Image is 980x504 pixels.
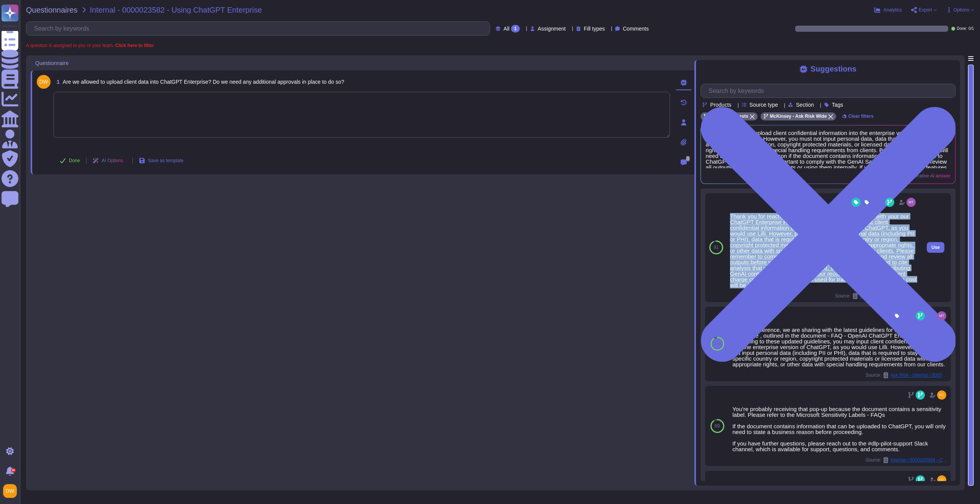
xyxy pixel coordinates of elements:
[54,79,60,85] span: 1
[715,341,720,346] span: 90
[2,483,22,499] button: user
[623,26,649,31] span: Comments
[937,390,946,400] img: user
[686,156,690,161] span: 0
[63,79,344,85] span: Are we allowed to upload client data into ChatGPT Enterprise? Do we need any additional approvals...
[26,43,154,48] span: A question is assigned to you or your team.
[969,27,974,31] span: 0 / 1
[927,242,944,253] button: Use
[931,245,940,250] span: Use
[890,458,948,462] span: Internal / 0000020964 - Caution Pop-up when trying to upload document
[114,43,154,48] b: Click here to filter
[906,198,916,207] img: user
[584,26,605,31] span: Fill types
[90,6,262,14] span: Internal - 0000023582 - Using ChatGPT Enterprise
[874,7,902,13] button: Analytics
[37,75,51,89] img: user
[54,153,86,168] button: Done
[919,8,932,12] span: Export
[715,424,720,428] span: 89
[705,84,955,98] input: Search by keywords
[866,457,948,463] span: Source:
[538,26,566,31] span: Assignment
[937,311,946,320] img: user
[148,158,184,163] span: Save as template
[884,8,902,12] span: Analytics
[957,27,967,31] span: Done:
[937,475,946,484] img: user
[30,22,490,35] input: Search by keywords
[954,8,969,12] span: Options
[35,60,69,66] span: Questionnaire
[732,406,948,452] div: You’re probably receiving that pop-up because the document contains a sensitivity label. Please r...
[133,153,190,168] button: Save as template
[714,245,719,250] span: 91
[102,158,123,163] span: AI Options
[511,25,520,33] div: 1
[3,484,17,498] img: user
[503,26,510,31] span: All
[26,6,78,14] span: Questionnaires
[11,468,16,473] div: 9+
[69,158,80,163] span: Done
